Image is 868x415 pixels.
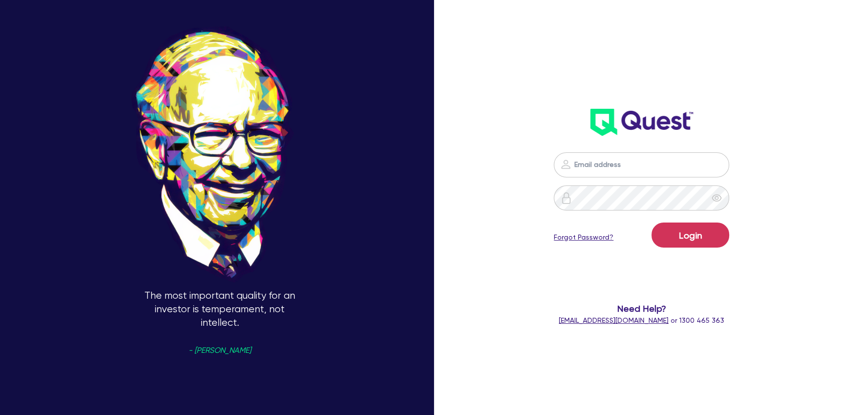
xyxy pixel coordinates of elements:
img: wH2k97JdezQIQAAAABJRU5ErkJggg== [590,109,693,136]
button: Login [652,223,729,248]
span: Need Help? [527,302,756,315]
span: eye [712,193,722,203]
span: - [PERSON_NAME] [188,347,251,354]
span: or 1300 465 363 [559,316,724,324]
a: [EMAIL_ADDRESS][DOMAIN_NAME] [559,316,669,324]
input: Email address [554,152,729,177]
img: icon-password [560,158,572,170]
a: Forgot Password? [554,232,613,243]
img: icon-password [560,192,572,204]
